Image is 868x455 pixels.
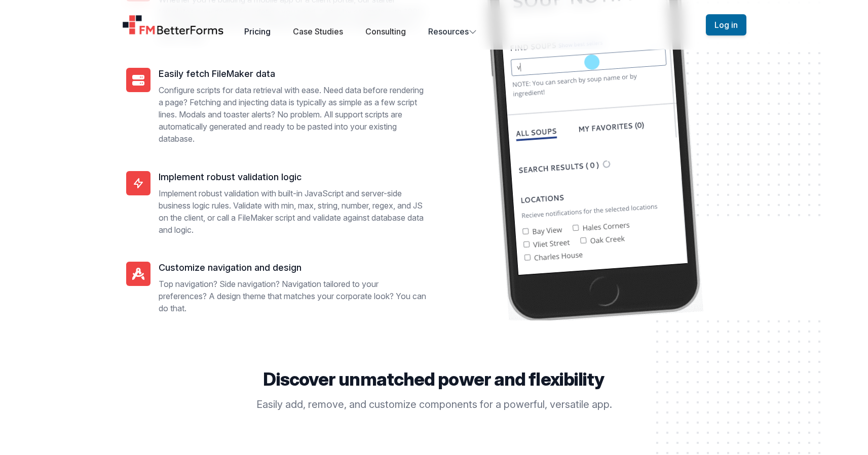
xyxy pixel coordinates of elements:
[244,26,271,36] a: Pricing
[706,14,746,35] button: Log in
[159,187,426,236] p: Implement robust validation with built-in JavaScript and server-side business logic rules. Valida...
[365,26,406,36] a: Consulting
[159,84,426,145] p: Configure scripts for data retrieval with ease. Need data before rendering a page? Fetching and i...
[428,25,477,37] button: Resources
[159,68,426,80] h5: Easily fetch FileMaker data
[122,15,224,35] a: Home
[126,369,742,389] h3: Discover unmatched power and flexibility
[293,26,343,36] a: Case Studies
[159,171,426,183] h5: Implement robust validation logic
[110,12,759,37] nav: Global
[159,278,426,314] p: Top navigation? Side navigation? Navigation tailored to your preferences? A design theme that mat...
[159,262,426,274] h5: Customize navigation and design
[240,397,629,411] p: Easily add, remove, and customize components for a powerful, versatile app.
